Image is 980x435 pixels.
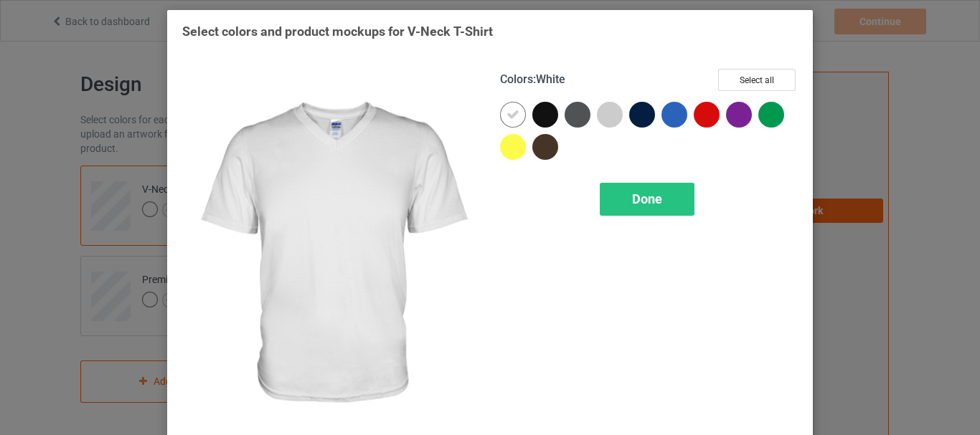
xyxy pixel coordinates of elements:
button: Select all [718,69,796,91]
span: Select colors and product mockups for V-Neck T-Shirt [182,24,493,39]
span: Colors [500,72,533,86]
h4: : [500,72,565,87]
span: White [536,72,565,86]
span: Done [632,191,662,206]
